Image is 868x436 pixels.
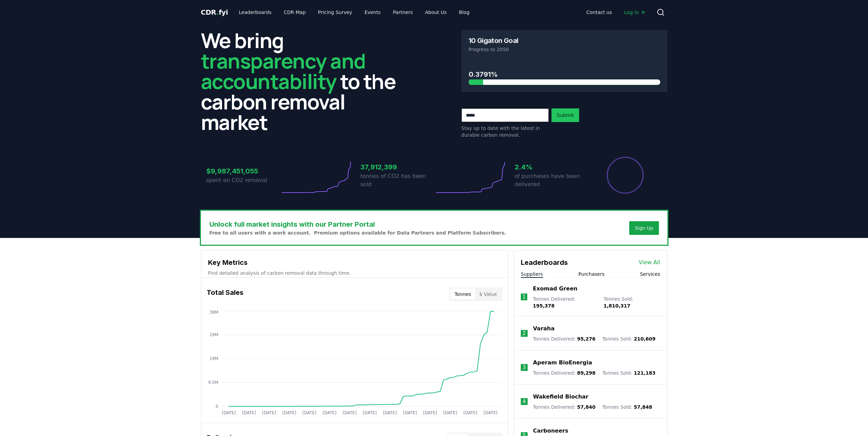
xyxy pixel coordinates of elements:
h3: Unlock full market insights with our Partner Portal [209,219,506,229]
a: Pricing Survey [312,6,357,18]
p: tonnes of CO2 has been sold [361,172,434,189]
tspan: 19M [209,356,218,361]
p: 3 [523,363,526,372]
a: Log in [619,6,651,18]
a: CDR Map [278,6,311,18]
p: Tonnes Delivered : [533,404,595,410]
a: Partners [387,6,418,18]
h3: 37,912,399 [361,162,434,172]
tspan: [DATE] [322,410,336,415]
tspan: [DATE] [383,410,397,415]
h3: 0.3791% [469,69,660,79]
a: Aperam BioEnergia [533,359,592,367]
tspan: [DATE] [483,410,497,415]
tspan: [DATE] [262,410,276,415]
tspan: [DATE] [463,410,477,415]
span: 57,840 [577,404,595,410]
span: 121,183 [634,370,656,376]
a: Carboneers [533,427,568,435]
button: Tonnes [451,289,475,300]
button: Services [640,271,660,277]
p: 4 [523,397,526,406]
p: 2 [523,329,526,337]
a: Events [359,6,386,18]
tspan: [DATE] [282,410,296,415]
h3: 10 Gigaton Goal [469,37,518,44]
div: Percentage of sales delivered [606,156,644,194]
p: Tonnes Delivered : [533,335,595,342]
span: CDR fyi [201,8,228,16]
tspan: [DATE] [242,410,256,415]
span: 195,378 [533,303,555,309]
span: 1,810,317 [603,303,630,309]
tspan: 29M [209,332,218,337]
a: Exomad Green [533,285,577,293]
a: Sign Up [635,225,653,231]
a: Wakefield Biochar [533,393,588,401]
tspan: [DATE] [302,410,316,415]
p: of purchases have been delivered [515,172,588,189]
p: Tonnes Sold : [602,404,652,410]
span: 89,298 [577,370,595,376]
span: Log in [624,9,645,16]
p: Tonnes Sold : [603,296,660,309]
p: Tonnes Sold : [602,335,656,342]
tspan: [DATE] [443,410,457,415]
button: Suppliers [521,271,543,277]
span: 95,276 [577,336,595,342]
h3: Key Metrics [208,257,501,268]
p: Tonnes Delivered : [533,296,597,309]
button: $ Value [475,289,501,300]
button: Submit [551,108,579,122]
h3: 2.4% [515,162,588,172]
nav: Main [233,6,475,18]
a: Contact us [581,6,617,18]
tspan: [DATE] [423,410,437,415]
tspan: [DATE] [342,410,356,415]
h3: Leaderboards [521,257,568,268]
a: View All [639,258,660,267]
a: Leaderboards [233,6,277,18]
span: . [216,8,219,16]
tspan: 9.5M [208,380,218,385]
h3: Total Sales [207,287,244,301]
p: Progress to 2050 [469,46,660,53]
tspan: 38M [209,310,218,315]
p: 1 [522,293,526,301]
h3: $9,987,451,055 [206,166,280,176]
tspan: [DATE] [403,410,417,415]
span: transparency and accountability [201,47,366,95]
p: Free to all users with a work account. Premium options available for Data Partners and Platform S... [209,229,506,236]
nav: Main [581,6,651,18]
p: Tonnes Delivered : [533,370,595,376]
a: Varaha [533,325,555,333]
a: Blog [454,6,475,18]
h2: We bring to the carbon removal market [201,30,407,132]
tspan: 0 [216,404,218,409]
p: Stay up to date with the latest in durable carbon removal. [461,125,549,138]
span: 57,848 [634,404,652,410]
tspan: [DATE] [363,410,377,415]
tspan: [DATE] [222,410,236,415]
p: spent on CO2 removal [206,176,280,184]
a: About Us [420,6,452,18]
span: 210,609 [634,336,656,342]
p: Tonnes Sold : [602,370,656,376]
button: Sign Up [629,221,659,235]
a: CDR.fyi [201,7,228,17]
p: Find detailed analysis of carbon removal data through time. [208,270,501,276]
button: Purchasers [578,271,605,277]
